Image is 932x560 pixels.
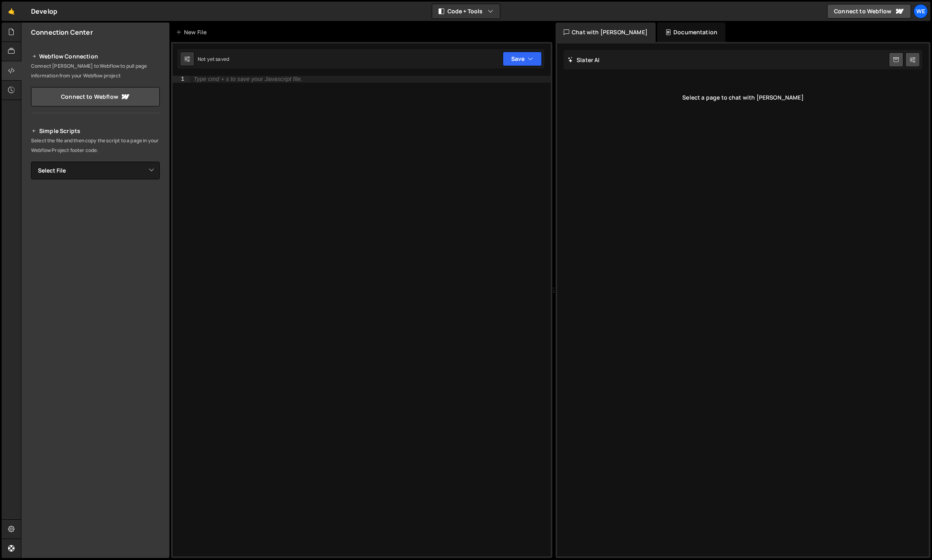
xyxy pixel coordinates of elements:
[556,23,656,42] div: Chat with [PERSON_NAME]
[2,2,21,21] a: 🤙
[31,87,160,106] a: Connect to Webflow
[198,56,229,62] div: Not yet saved
[913,4,928,19] a: We
[503,52,542,66] button: Save
[173,76,190,83] div: 1
[31,193,161,265] iframe: YouTube video player
[31,28,93,37] h2: Connection Center
[564,81,922,114] div: Select a page to chat with [PERSON_NAME]
[176,28,210,36] div: New File
[432,4,500,19] button: Code + Tools
[31,52,160,61] h2: Webflow Connection
[657,23,725,42] div: Documentation
[568,56,600,64] h2: Slater AI
[31,61,160,81] p: Connect [PERSON_NAME] to Webflow to pull page information from your Webflow project
[31,271,161,343] iframe: YouTube video player
[31,126,160,136] h2: Simple Scripts
[194,76,302,82] div: Type cmd + s to save your Javascript file.
[31,136,160,155] p: Select the file and then copy the script to a page in your Webflow Project footer code.
[827,4,911,19] a: Connect to Webflow
[31,6,57,16] div: Develop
